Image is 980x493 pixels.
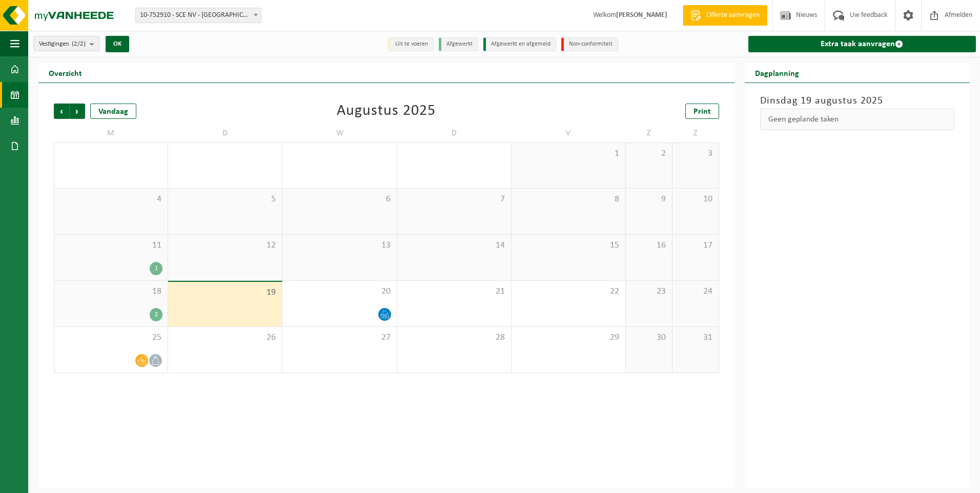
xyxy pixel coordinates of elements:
span: 10-752910 - SCE NV - LICHTERVELDE [135,8,261,23]
span: 30 [631,332,667,343]
h2: Overzicht [38,63,92,83]
span: 20 [288,286,391,297]
button: OK [106,36,129,52]
a: Offerte aanvragen [683,5,767,26]
span: 31 [678,332,713,343]
span: 15 [517,240,620,251]
span: 24 [678,286,713,297]
a: Extra taak aanvragen [748,36,976,52]
td: W [282,124,397,142]
span: 6 [288,194,391,205]
span: Print [693,108,711,116]
span: Offerte aanvragen [704,10,762,20]
td: M [54,124,168,142]
span: Vestigingen [39,36,86,52]
div: Augustus 2025 [337,104,436,119]
span: 9 [631,194,667,205]
span: 10 [678,194,713,205]
li: Afgewerkt en afgemeld [483,37,556,51]
div: Geen geplande taken [760,109,954,130]
span: 8 [517,194,620,205]
h3: Dinsdag 19 augustus 2025 [760,93,954,109]
span: 12 [173,240,277,251]
li: Non-conformiteit [561,37,618,51]
span: 23 [631,286,667,297]
span: 10-752910 - SCE NV - LICHTERVELDE [136,8,261,23]
div: 1 [150,262,162,275]
span: 4 [59,194,162,205]
span: 22 [517,286,620,297]
span: 17 [678,240,713,251]
span: 26 [173,332,277,343]
td: Z [626,124,672,142]
span: 2 [631,148,667,159]
span: 16 [631,240,667,251]
span: 1 [517,148,620,159]
td: Z [672,124,719,142]
strong: [PERSON_NAME] [616,11,667,19]
span: 25 [59,332,162,343]
span: 27 [288,332,391,343]
h2: Dagplanning [745,63,809,83]
span: 3 [678,148,713,159]
td: V [512,124,626,142]
span: Vorige [54,104,69,119]
span: 7 [402,194,506,205]
li: Uit te voeren [387,37,434,51]
li: Afgewerkt [439,37,478,51]
span: 28 [402,332,506,343]
span: Volgende [70,104,85,119]
div: 2 [150,308,162,321]
span: 13 [288,240,391,251]
span: 18 [59,286,162,297]
span: 19 [173,287,277,298]
td: D [397,124,512,142]
div: Vandaag [90,104,136,119]
span: 5 [173,194,277,205]
span: 11 [59,240,162,251]
a: Print [685,104,719,119]
span: 29 [517,332,620,343]
button: Vestigingen(2/2) [33,36,99,51]
span: 14 [402,240,506,251]
span: 21 [402,286,506,297]
count: (2/2) [72,40,86,47]
td: D [168,124,282,142]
